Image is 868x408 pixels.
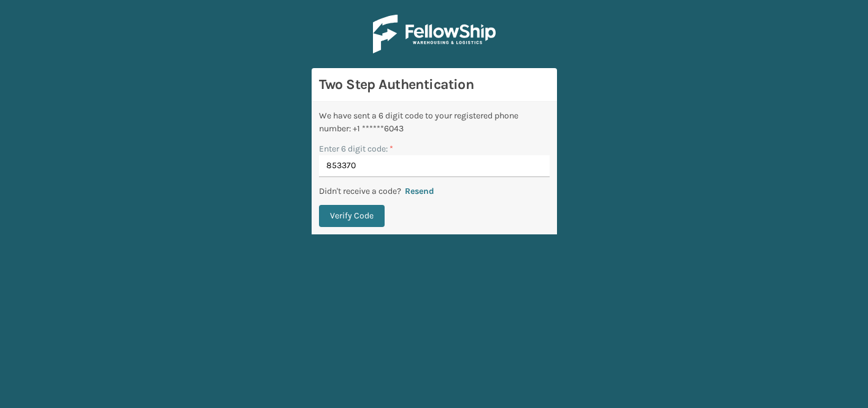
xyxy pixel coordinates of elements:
[373,15,496,53] img: Logo
[401,186,438,197] button: Resend
[319,75,550,94] h3: Two Step Authentication
[319,142,393,155] label: Enter 6 digit code:
[319,185,401,198] p: Didn't receive a code?
[319,109,550,135] div: We have sent a 6 digit code to your registered phone number: +1 ******6043
[319,205,385,227] button: Verify Code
